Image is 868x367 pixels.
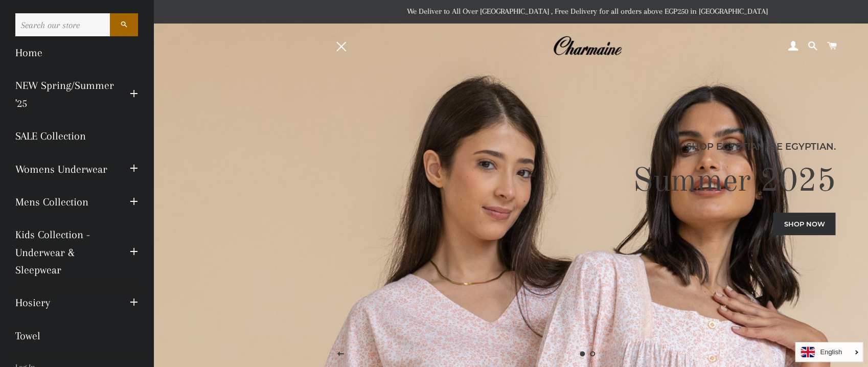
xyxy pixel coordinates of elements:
button: Previous slide [328,341,354,367]
a: Womens Underwear [8,153,122,186]
a: NEW Spring/Summer '25 [8,69,122,120]
i: English [820,349,842,355]
input: Search our store [15,13,110,36]
a: Load slide 2 [587,349,598,359]
a: Slide 1, current [577,349,587,359]
a: SALE Collection [8,120,146,152]
img: Charmaine Egypt [553,35,622,57]
a: Hosiery [8,286,122,319]
h2: Summer 2025 [339,162,836,202]
a: Mens Collection [8,186,122,218]
a: Kids Collection - Underwear & Sleepwear [8,218,122,286]
a: Shop now [773,213,835,235]
a: Towel [8,319,146,352]
a: English [801,347,857,357]
a: Home [8,36,146,69]
p: Shop Egyptian, Be Egyptian. [339,140,836,154]
button: Next slide [818,341,844,367]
